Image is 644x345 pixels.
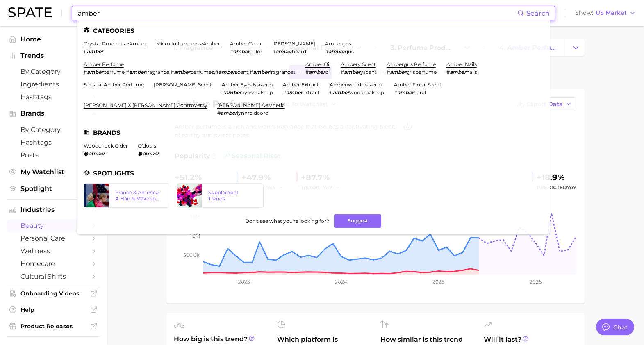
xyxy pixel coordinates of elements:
span: # [222,89,225,95]
em: amber [328,48,345,54]
span: # [305,69,309,75]
em: amber [233,48,250,54]
a: cultural shifts [7,270,100,283]
span: # [217,110,221,116]
span: Hashtags [20,93,86,101]
a: crystal products >amber [84,41,146,47]
span: personal care [20,234,86,242]
em: amber [390,69,406,75]
a: sensual amber perfume [84,82,144,88]
a: amber eyes makeup [222,82,273,88]
a: homecare [7,257,100,270]
a: [PERSON_NAME] aesthetic [217,102,285,108]
em: amber [344,69,360,75]
a: amberwoodmakeup [330,82,382,88]
span: by Category [20,126,86,134]
a: beauty [7,219,100,232]
span: heard [292,48,306,54]
span: # [126,69,129,75]
span: # [330,89,333,95]
span: YoY [567,184,576,191]
span: homecare [20,260,86,268]
span: beauty [20,222,86,229]
em: amber [174,69,190,75]
button: Change Category [567,39,585,56]
span: # [341,69,344,75]
li: Brands [84,129,543,136]
span: # [84,69,87,75]
tspan: 2026 [530,279,542,285]
a: amber oil [305,61,330,67]
a: Help [7,304,100,316]
a: woodchuck cider [84,143,128,149]
span: Posts [20,151,86,159]
a: by Category [7,65,100,78]
span: color [250,48,262,54]
div: , , , , [84,69,296,75]
button: Brands [7,107,100,120]
span: Industries [20,206,86,213]
em: amber [253,69,269,75]
a: ambery scent [341,61,376,67]
span: perfumes [190,69,214,75]
a: Spotlight [7,182,100,195]
span: fragrance [146,69,169,75]
span: # [84,48,87,54]
span: floral [414,89,426,95]
tspan: 2023 [238,279,250,285]
em: amber [333,89,349,95]
a: Posts [7,149,100,161]
em: amber [450,69,466,75]
em: amber [275,48,292,54]
span: Predicted [537,183,576,193]
em: amber [397,89,414,95]
a: Hashtags [7,136,100,149]
span: # [446,69,450,75]
div: Supplement Trends [208,189,256,202]
a: Supplement Trends [177,183,263,208]
span: Product Releases [20,322,86,330]
span: yscent [360,69,377,75]
span: # [215,69,218,75]
span: lynnreidcore [237,110,268,116]
button: Industries [7,204,100,216]
a: ambergris perfume [387,61,436,67]
span: cultural shifts [20,272,86,280]
span: # [387,69,390,75]
span: Spotlight [20,185,86,193]
a: ambergris [325,41,351,47]
a: France & America: A Hair & Makeup Trends Report [84,183,170,208]
span: Home [20,35,86,43]
div: France & America: A Hair & Makeup Trends Report [115,189,163,202]
a: Product Releases [7,320,100,332]
em: amber [286,89,303,95]
button: ShowUS Market [573,8,638,18]
a: [PERSON_NAME] scent [154,82,212,88]
em: amber [143,150,159,157]
a: wellness [7,245,100,257]
span: grisperfume [406,69,437,75]
tspan: 2024 [335,279,347,285]
span: fragrances [269,69,296,75]
tspan: 2025 [433,279,445,285]
input: Search here for a brand, industry, or ingredient [77,6,517,20]
span: nails [466,69,477,75]
span: by Category [20,68,86,75]
a: [PERSON_NAME] x [PERSON_NAME] controversy [84,102,207,108]
span: # [325,48,328,54]
span: perfume [103,69,125,75]
button: Suggest [334,214,381,228]
a: amber extract [283,82,319,88]
a: Hashtags [7,91,100,103]
span: scent [235,69,248,75]
em: amber [225,89,241,95]
span: Brands [20,110,86,117]
img: SPATE [8,7,52,17]
span: # [283,89,286,95]
em: amber [129,69,146,75]
a: [PERSON_NAME] [272,41,315,47]
a: amber nails [446,61,477,67]
a: amber perfume [84,61,124,67]
span: Onboarding Videos [20,290,86,297]
span: Help [20,306,86,313]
